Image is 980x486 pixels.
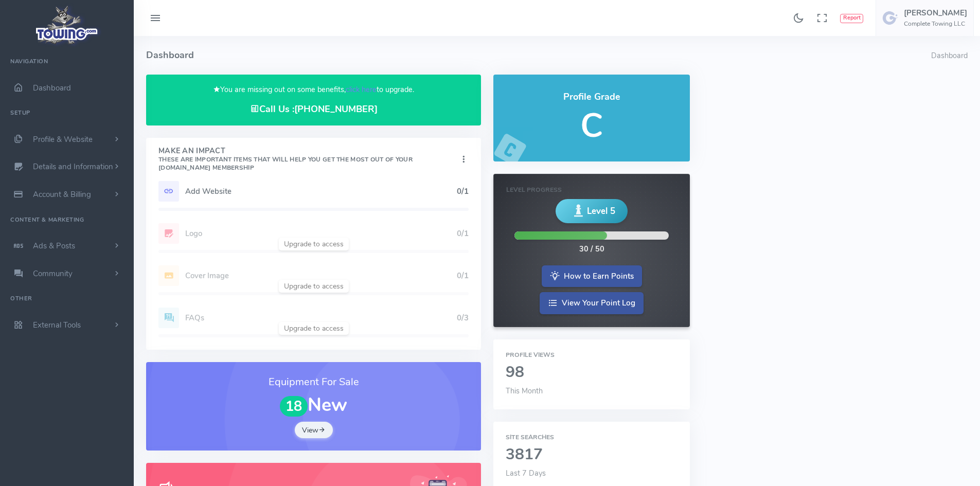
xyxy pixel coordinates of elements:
[158,395,469,417] h1: New
[346,84,377,95] a: click here
[587,205,615,218] span: Level 5
[540,292,644,314] a: View Your Point Log
[280,396,308,417] span: 18
[506,187,676,193] h6: Level Progress
[32,3,102,47] img: logo
[33,134,93,145] span: Profile & Website
[158,147,458,172] h4: Make An Impact
[158,104,469,115] h4: Call Us :
[904,9,967,17] h5: [PERSON_NAME]
[506,364,677,381] h2: 98
[931,50,968,62] li: Dashboard
[904,21,967,27] h6: Complete Towing LLC
[506,468,546,478] span: Last 7 Days
[579,244,604,255] div: 30 / 50
[506,386,543,396] span: This Month
[33,162,113,172] span: Details and Information
[158,374,469,390] h3: Equipment For Sale
[158,84,469,96] p: You are missing out on some benefits, to upgrade.
[506,352,677,358] h6: Profile Views
[294,103,378,115] a: [PHONE_NUMBER]
[33,189,91,200] span: Account & Billing
[882,10,899,26] img: user-image
[506,446,677,463] h2: 3817
[33,320,81,330] span: External Tools
[506,107,677,144] h5: C
[185,187,457,195] h5: Add Website
[295,422,333,438] a: View
[158,155,413,172] small: These are important items that will help you get the most out of your [DOMAIN_NAME] Membership
[33,241,75,251] span: Ads & Posts
[33,83,71,93] span: Dashboard
[33,268,73,279] span: Community
[146,36,931,75] h4: Dashboard
[457,187,469,195] h5: 0/1
[542,265,642,287] a: How to Earn Points
[840,14,863,23] button: Report
[506,434,677,441] h6: Site Searches
[506,92,677,102] h4: Profile Grade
